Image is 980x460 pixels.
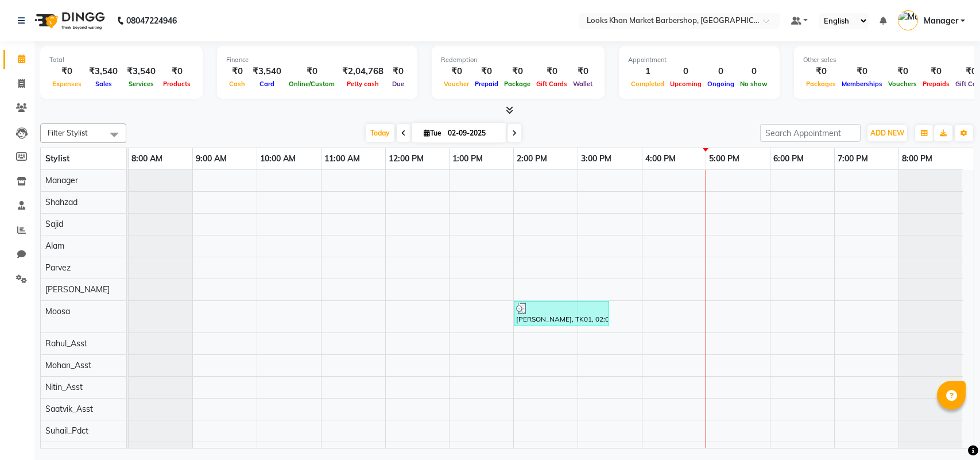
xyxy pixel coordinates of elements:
[444,125,502,142] input: 2025-09-02
[84,65,122,78] div: ₹3,540
[160,80,193,88] span: Products
[803,65,839,78] div: ₹0
[533,65,570,78] div: ₹0
[45,360,91,370] span: Mohan_Asst
[472,80,501,88] span: Prepaid
[642,150,679,167] a: 4:00 PM
[45,262,71,273] span: Parvez
[49,65,84,78] div: ₹0
[704,65,737,78] div: 0
[388,65,408,78] div: ₹0
[45,338,87,349] span: Rahul_Asst
[628,65,667,78] div: 1
[441,65,472,78] div: ₹0
[737,65,770,78] div: 0
[667,80,704,88] span: Upcoming
[501,65,533,78] div: ₹0
[226,65,248,78] div: ₹0
[667,65,704,78] div: 0
[570,80,595,88] span: Wallet
[338,65,388,78] div: ₹2,04,768
[628,55,770,65] div: Appointment
[49,55,193,65] div: Total
[45,241,64,251] span: Alam
[737,80,770,88] span: No show
[321,150,363,167] a: 11:00 AM
[45,447,95,458] span: Mukesh_Pdct
[45,306,70,316] span: Moosa
[129,150,165,167] a: 8:00 AM
[867,125,907,141] button: ADD NEW
[386,150,427,167] a: 12:00 PM
[472,65,501,78] div: ₹0
[533,80,570,88] span: Gift Cards
[899,150,935,167] a: 8:00 PM
[770,150,807,167] a: 6:00 PM
[515,303,608,324] div: [PERSON_NAME], TK01, 02:00 PM-03:30 PM, Cr.Stylist Cut(M),[PERSON_NAME] Trimming
[885,80,920,88] span: Vouchers
[839,65,885,78] div: ₹0
[257,80,277,88] span: Card
[122,65,160,78] div: ₹3,540
[257,150,299,167] a: 10:00 AM
[803,80,839,88] span: Packages
[286,80,338,88] span: Online/Custom
[578,150,614,167] a: 3:00 PM
[193,150,230,167] a: 9:00 AM
[45,197,78,207] span: Shahzad
[366,124,394,142] span: Today
[226,80,248,88] span: Cash
[389,80,407,88] span: Due
[704,80,737,88] span: Ongoing
[421,129,444,137] span: Tue
[924,15,958,27] span: Manager
[450,150,486,167] a: 1:00 PM
[570,65,595,78] div: ₹0
[126,80,157,88] span: Services
[45,153,69,164] span: Stylist
[514,150,550,167] a: 2:00 PM
[248,65,286,78] div: ₹3,540
[898,10,918,30] img: Manager
[160,65,193,78] div: ₹0
[49,80,84,88] span: Expenses
[760,124,861,142] input: Search Appointment
[45,175,78,185] span: Manager
[286,65,338,78] div: ₹0
[344,80,382,88] span: Petty cash
[441,55,595,65] div: Redemption
[48,128,88,137] span: Filter Stylist
[45,382,83,392] span: Nitin_Asst
[45,284,110,295] span: [PERSON_NAME]
[835,150,871,167] a: 7:00 PM
[45,219,63,229] span: Sajid
[885,65,920,78] div: ₹0
[92,80,115,88] span: Sales
[920,80,952,88] span: Prepaids
[501,80,533,88] span: Package
[920,65,952,78] div: ₹0
[45,426,88,436] span: Suhail_Pdct
[45,404,93,414] span: Saatvik_Asst
[29,5,108,37] img: logo
[126,5,177,37] b: 08047224946
[628,80,667,88] span: Completed
[706,150,742,167] a: 5:00 PM
[226,55,408,65] div: Finance
[839,80,885,88] span: Memberships
[870,129,904,137] span: ADD NEW
[441,80,472,88] span: Voucher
